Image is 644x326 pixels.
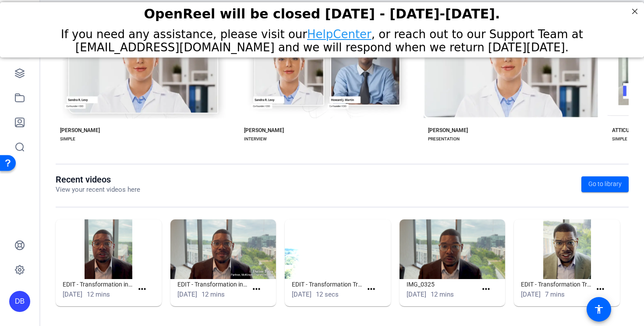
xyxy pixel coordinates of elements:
div: [PERSON_NAME] [244,127,284,134]
div: OpenReel will be closed [DATE] - [DATE]-[DATE]. [11,4,633,19]
span: [DATE] [63,290,82,298]
span: [DATE] [177,290,197,298]
mat-icon: accessibility [594,304,604,315]
a: HelpCenter [307,25,372,39]
mat-icon: more_horiz [251,284,262,295]
span: 12 mins [87,290,110,298]
h1: EDIT - Transformation Triangle Intro - Ep 2 [292,279,362,290]
span: [DATE] [292,290,311,298]
div: ATTICUS [612,127,633,134]
span: 12 secs [316,290,339,298]
h1: EDIT - Transformation in Practice Ep 2 [177,279,248,290]
h1: Recent videos [56,174,140,185]
a: Go to library [581,176,629,192]
div: SIMPLE [612,136,627,143]
h1: IMG_0325 [407,279,477,290]
span: [DATE] [407,290,426,298]
img: IMG_0325 [400,219,506,279]
div: INTERVIEW [244,136,267,143]
span: 12 mins [431,290,454,298]
img: EDIT - Transformation Triangle Episode 1 - 4:5 [514,219,620,279]
img: EDIT - Transformation in Practice Ep 2 - 4:5 [56,219,162,279]
p: View your recent videos here [56,185,140,195]
mat-icon: more_horiz [137,284,148,295]
mat-icon: more_horiz [481,284,492,295]
h1: EDIT - Transformation Triangle Episode 1 - 4:5 [521,279,591,290]
mat-icon: more_horiz [366,284,377,295]
div: [PERSON_NAME] [428,127,468,134]
span: [DATE] [521,290,541,298]
img: EDIT - Transformation Triangle Intro - Ep 2 [285,219,391,279]
span: 7 mins [545,290,565,298]
img: EDIT - Transformation in Practice Ep 2 [170,219,276,279]
span: If you need any assistance, please visit our , or reach out to our Support Team at [EMAIL_ADDRESS... [61,25,583,52]
div: SIMPLE [60,136,75,143]
span: 12 mins [202,290,225,298]
div: [PERSON_NAME] [60,127,100,134]
mat-icon: more_horiz [595,284,606,295]
span: Go to library [588,179,622,189]
h1: EDIT - Transformation in Practice Ep 2 - 4:5 [63,279,133,290]
div: DB [9,291,30,312]
div: PRESENTATION [428,136,460,143]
